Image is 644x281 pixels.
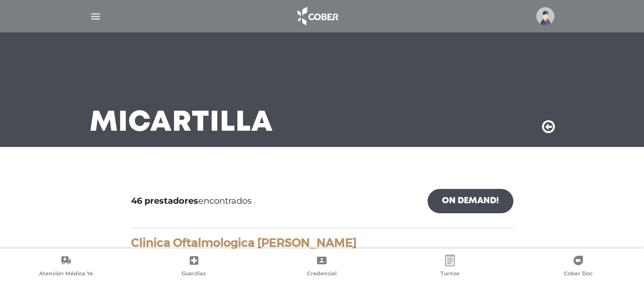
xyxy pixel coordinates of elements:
[292,5,342,28] img: logo_cober_home-white.png
[564,270,593,279] span: Cober Doc
[131,195,252,208] span: encontrados
[428,189,513,213] a: On Demand!
[39,270,93,279] span: Atención Médica Ya
[182,270,206,279] span: Guardias
[131,236,513,250] h4: Clinica Oftalmologica [PERSON_NAME]
[536,7,554,25] img: profile-placeholder.svg
[130,255,258,279] a: Guardias
[90,111,273,135] h3: Mi Cartilla
[440,270,460,279] span: Turnos
[514,255,642,279] a: Cober Doc
[90,10,102,22] img: Cober_menu-lines-white.svg
[2,255,130,279] a: Atención Médica Ya
[258,255,386,279] a: Credencial
[131,196,198,206] b: 46 prestadores
[307,270,337,279] span: Credencial
[386,255,514,279] a: Turnos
